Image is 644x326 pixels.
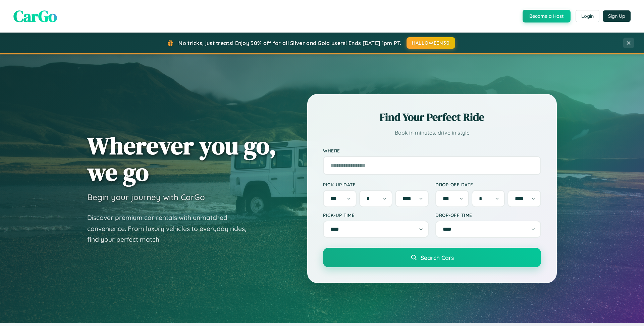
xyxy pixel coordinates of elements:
[87,192,205,202] h3: Begin your journey with CarGo
[323,148,541,153] label: Where
[407,37,455,49] button: HALLOWEEN30
[523,10,571,22] button: Become a Host
[435,212,541,218] label: Drop-off Time
[178,40,401,46] span: No tricks, just treats! Enjoy 30% off for all Silver and Gold users! Ends [DATE] 1pm PT.
[421,254,454,261] span: Search Cars
[87,132,276,185] h1: Wherever you go, we go
[435,182,541,187] label: Drop-off Date
[323,248,541,267] button: Search Cars
[13,5,57,27] span: CarGo
[603,10,631,22] button: Sign Up
[87,212,255,245] p: Discover premium car rentals with unmatched convenience. From luxury vehicles to everyday rides, ...
[323,182,429,187] label: Pick-up Date
[323,128,541,138] p: Book in minutes, drive in style
[323,212,429,218] label: Pick-up Time
[323,110,541,125] h2: Find Your Perfect Ride
[576,10,599,22] button: Login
